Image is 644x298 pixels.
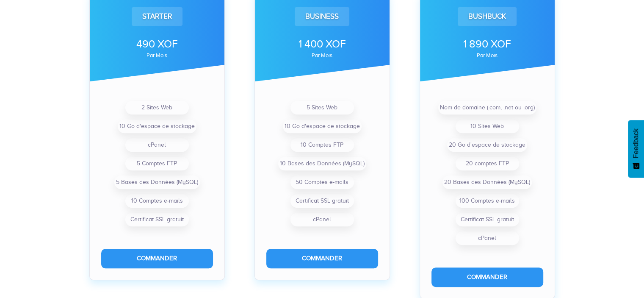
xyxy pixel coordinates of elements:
[456,231,519,245] li: cPanel
[101,53,213,58] div: par mois
[628,120,644,178] button: Feedback - Afficher l’enquête
[118,120,196,133] li: 10 Go d'espace de stockage
[290,175,354,189] li: 50 Comptes e-mails
[447,138,527,152] li: 20 Go d'espace de stockage
[290,138,354,152] li: 10 Comptes FTP
[125,213,189,226] li: Certificat SSL gratuit
[431,267,543,287] button: Commander
[266,53,378,58] div: par mois
[632,128,640,158] span: Feedback
[290,213,354,226] li: cPanel
[456,213,519,226] li: Certificat SSL gratuit
[125,157,189,170] li: 5 Comptes FTP
[458,7,517,26] div: Bushbuck
[125,101,189,114] li: 2 Sites Web
[602,256,634,288] iframe: Drift Widget Chat Controller
[266,249,378,268] button: Commander
[114,175,200,189] li: 5 Bases des Données (MySQL)
[442,175,532,189] li: 20 Bases des Données (MySQL)
[431,53,543,58] div: par mois
[470,159,639,261] iframe: Drift Widget Chat Window
[431,36,543,52] div: 1 890 XOF
[101,36,213,52] div: 490 XOF
[283,120,362,133] li: 10 Go d'espace de stockage
[290,101,354,114] li: 5 Sites Web
[125,138,189,152] li: cPanel
[456,194,519,208] li: 100 Comptes e-mails
[266,36,378,52] div: 1 400 XOF
[290,194,354,208] li: Certificat SSL gratuit
[125,194,189,208] li: 10 Comptes e-mails
[456,157,519,170] li: 20 comptes FTP
[456,120,519,133] li: 10 Sites Web
[132,7,182,26] div: Starter
[101,249,213,268] button: Commander
[278,157,366,170] li: 10 Bases des Données (MySQL)
[295,7,349,26] div: Business
[438,101,536,114] li: Nom de domaine (.com, .net ou .org)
